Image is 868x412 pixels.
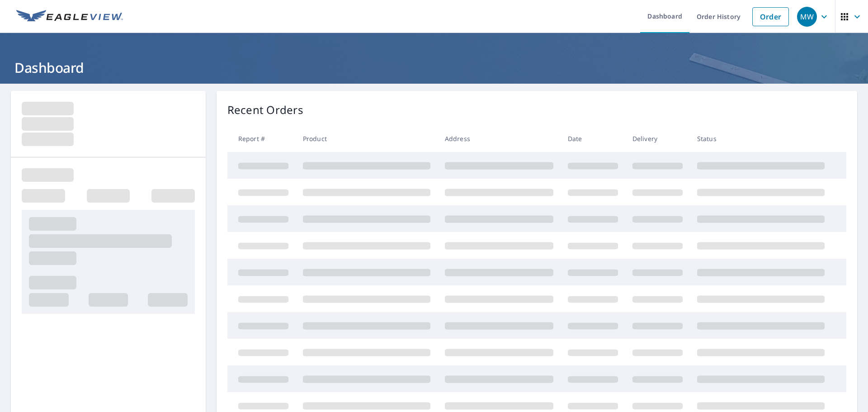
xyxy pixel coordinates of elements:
[797,7,817,27] div: MW
[438,125,561,152] th: Address
[752,7,789,26] a: Order
[11,58,857,77] h1: Dashboard
[561,125,625,152] th: Date
[690,125,832,152] th: Status
[227,125,296,152] th: Report #
[625,125,690,152] th: Delivery
[296,125,438,152] th: Product
[16,10,123,24] img: EV Logo
[227,102,303,118] p: Recent Orders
